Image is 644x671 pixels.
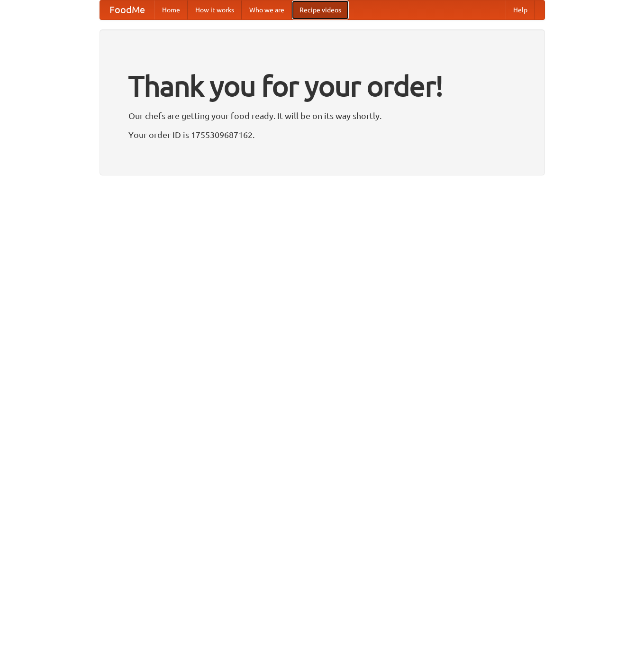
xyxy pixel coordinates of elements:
[154,0,188,19] a: Home
[188,0,242,19] a: How it works
[506,0,535,19] a: Help
[242,0,292,19] a: Who we are
[128,128,516,142] p: Your order ID is 1755309687162.
[292,0,349,19] a: Recipe videos
[100,0,154,19] a: FoodMe
[128,109,516,123] p: Our chefs are getting your food ready. It will be on its way shortly.
[128,63,516,109] h1: Thank you for your order!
